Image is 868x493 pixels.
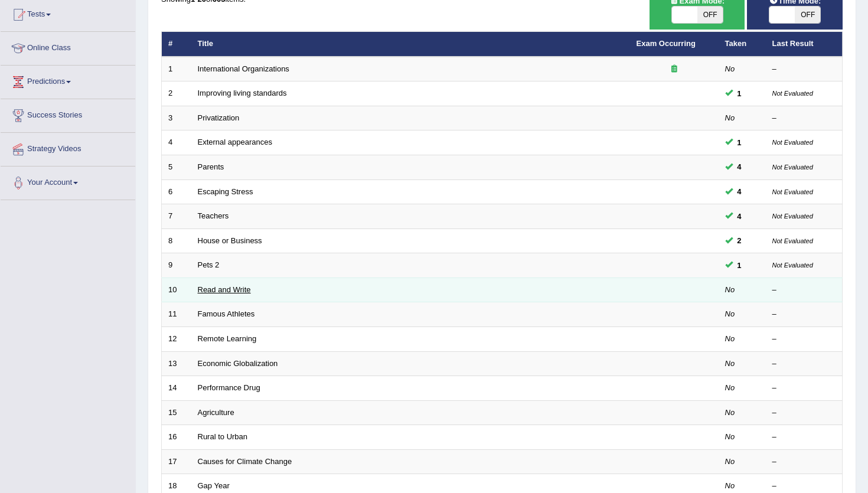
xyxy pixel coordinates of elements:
a: External appearances [198,138,272,146]
span: You can still take this question [733,259,746,272]
small: Not Evaluated [772,237,813,244]
a: Strategy Videos [1,133,135,162]
td: 13 [162,351,191,376]
span: OFF [697,6,723,23]
div: – [772,456,836,468]
div: – [772,334,836,345]
small: Not Evaluated [772,90,813,97]
td: 10 [162,277,191,302]
a: Famous Athletes [198,309,255,318]
em: No [725,432,735,441]
a: Exam Occurring [637,39,696,48]
span: You can still take this question [733,210,746,223]
a: Read and Write [198,285,251,294]
th: Taken [719,32,766,57]
div: – [772,481,836,492]
span: You can still take this question [733,87,746,100]
div: – [772,113,836,124]
a: Parents [198,162,224,171]
a: Gap Year [198,481,230,490]
small: Not Evaluated [772,164,813,171]
td: 2 [162,81,191,106]
td: 15 [162,400,191,425]
td: 3 [162,106,191,130]
em: No [725,285,735,294]
td: 8 [162,228,191,253]
a: Your Account [1,166,135,196]
td: 6 [162,179,191,204]
td: 5 [162,155,191,180]
small: Not Evaluated [772,213,813,220]
div: – [772,432,836,443]
td: 9 [162,253,191,278]
th: Last Result [766,32,843,57]
a: International Organizations [198,64,289,73]
em: No [725,481,735,490]
em: No [725,309,735,318]
td: 17 [162,449,191,474]
em: No [725,359,735,368]
a: Agriculture [198,408,234,417]
a: Economic Globalization [198,359,278,368]
td: 4 [162,130,191,155]
a: Success Stories [1,99,135,129]
div: – [772,309,836,320]
small: Not Evaluated [772,262,813,269]
small: Not Evaluated [772,139,813,146]
a: Causes for Climate Change [198,457,292,466]
span: You can still take this question [733,185,746,198]
em: No [725,334,735,343]
a: Rural to Urban [198,432,248,441]
em: No [725,457,735,466]
td: 14 [162,376,191,401]
span: You can still take this question [733,161,746,173]
div: – [772,358,836,370]
em: No [725,383,735,392]
th: # [162,32,191,57]
td: 12 [162,327,191,351]
span: You can still take this question [733,136,746,149]
div: – [772,407,836,419]
div: Exam occurring question [637,64,712,75]
a: Escaping Stress [198,187,253,196]
a: House or Business [198,236,262,245]
a: Pets 2 [198,260,220,269]
div: – [772,64,836,75]
em: No [725,113,735,122]
div: – [772,383,836,394]
a: Online Class [1,32,135,61]
em: No [725,408,735,417]
span: You can still take this question [733,234,746,247]
span: OFF [795,6,820,23]
th: Title [191,32,630,57]
a: Improving living standards [198,89,287,97]
td: 1 [162,57,191,81]
a: Teachers [198,211,229,220]
em: No [725,64,735,73]
td: 7 [162,204,191,229]
div: – [772,285,836,296]
td: 16 [162,425,191,450]
small: Not Evaluated [772,188,813,195]
td: 11 [162,302,191,327]
a: Performance Drug [198,383,260,392]
a: Predictions [1,66,135,95]
a: Remote Learning [198,334,257,343]
a: Privatization [198,113,240,122]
